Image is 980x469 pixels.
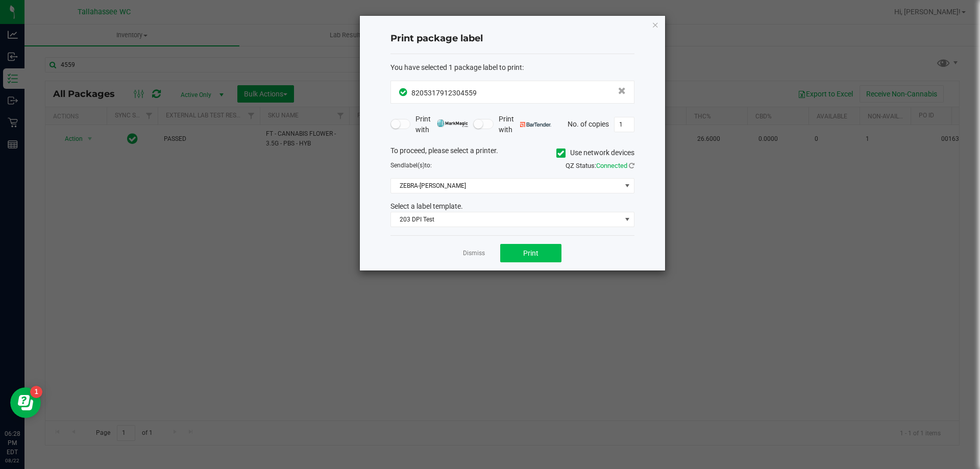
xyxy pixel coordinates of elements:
[390,32,634,45] h4: Print package label
[500,244,561,262] button: Print
[596,162,627,169] span: Connected
[399,87,409,97] span: In Sync
[415,114,468,135] span: Print with
[568,119,609,128] span: No. of copies
[10,387,41,418] iframe: Resource center
[463,249,485,258] a: Dismiss
[499,114,551,135] span: Print with
[411,89,477,97] span: 8205317912304559
[30,386,42,398] iframe: Resource center unread badge
[404,162,425,169] span: label(s)
[566,162,634,169] span: QZ Status:
[390,62,634,73] div: :
[390,162,432,169] span: Send to:
[523,249,538,257] span: Print
[391,212,621,227] span: 203 DPI Test
[383,145,642,161] div: To proceed, please select a printer.
[520,122,551,127] img: bartender.png
[383,201,642,212] div: Select a label template.
[437,119,468,127] img: mark_magic_cybra.png
[391,179,621,193] span: ZEBRA-[PERSON_NAME]
[556,147,634,158] label: Use network devices
[390,63,522,71] span: You have selected 1 package label to print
